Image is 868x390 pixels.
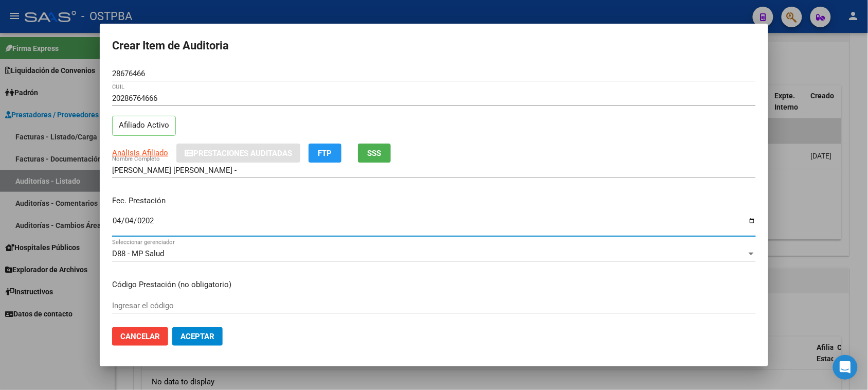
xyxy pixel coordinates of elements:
span: FTP [318,149,332,158]
button: SSS [358,144,391,163]
button: Prestaciones Auditadas [176,144,300,163]
button: FTP [309,144,341,163]
span: Aceptar [180,332,214,341]
div: Open Intercom Messenger [833,355,858,380]
p: Código Prestación (no obligatorio) [112,279,756,291]
span: D88 - MP Salud [112,249,164,258]
span: Cancelar [120,332,160,341]
p: Afiliado Activo [112,116,176,136]
span: Análisis Afiliado [112,148,168,157]
p: Fec. Prestación [112,195,756,207]
button: Aceptar [172,327,223,346]
h2: Crear Item de Auditoria [112,36,756,56]
span: Prestaciones Auditadas [193,149,292,158]
button: Cancelar [112,327,168,346]
span: SSS [368,149,382,158]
